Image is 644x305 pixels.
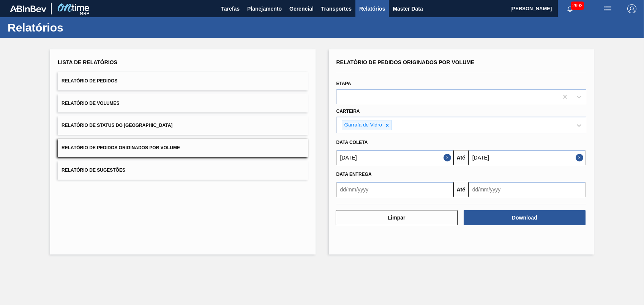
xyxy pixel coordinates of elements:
[576,150,586,165] button: Close
[62,168,125,173] span: Relatório de Sugestões
[8,23,142,32] h1: Relatórios
[393,4,423,13] span: Master Data
[464,210,586,225] button: Download
[58,116,308,135] button: Relatório de Status do [GEOGRAPHIC_DATA]
[58,59,117,65] span: Lista de Relatórios
[62,78,117,84] span: Relatório de Pedidos
[336,109,360,114] label: Carteira
[336,59,475,65] span: Relatório de Pedidos Originados por Volume
[336,81,351,86] label: Etapa
[469,182,586,197] input: dd/mm/yyyy
[336,210,458,225] button: Limpar
[342,120,384,130] div: Garrafa de Vidro
[336,182,453,197] input: dd/mm/yyyy
[58,139,308,157] button: Relatório de Pedidos Originados por Volume
[469,150,586,165] input: dd/mm/yyyy
[221,4,240,13] span: Tarefas
[289,4,314,13] span: Gerencial
[359,4,385,13] span: Relatórios
[62,101,119,106] span: Relatório de Volumes
[62,145,180,150] span: Relatório de Pedidos Originados por Volume
[453,182,469,197] button: Até
[558,3,582,14] button: Notificações
[571,2,584,10] span: 2992
[444,150,453,165] button: Close
[453,150,469,165] button: Até
[58,94,308,113] button: Relatório de Volumes
[321,4,352,13] span: Transportes
[10,5,46,12] img: TNhmsLtSVTkK8tSr43FrP2fwEKptu5GPRR3wAAAABJRU5ErkJggg==
[336,172,372,177] span: Data entrega
[247,4,282,13] span: Planejamento
[627,4,636,13] img: Logout
[603,4,612,13] img: userActions
[62,123,172,128] span: Relatório de Status do [GEOGRAPHIC_DATA]
[58,72,308,90] button: Relatório de Pedidos
[58,161,308,180] button: Relatório de Sugestões
[336,140,368,145] span: Data coleta
[336,150,453,165] input: dd/mm/yyyy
